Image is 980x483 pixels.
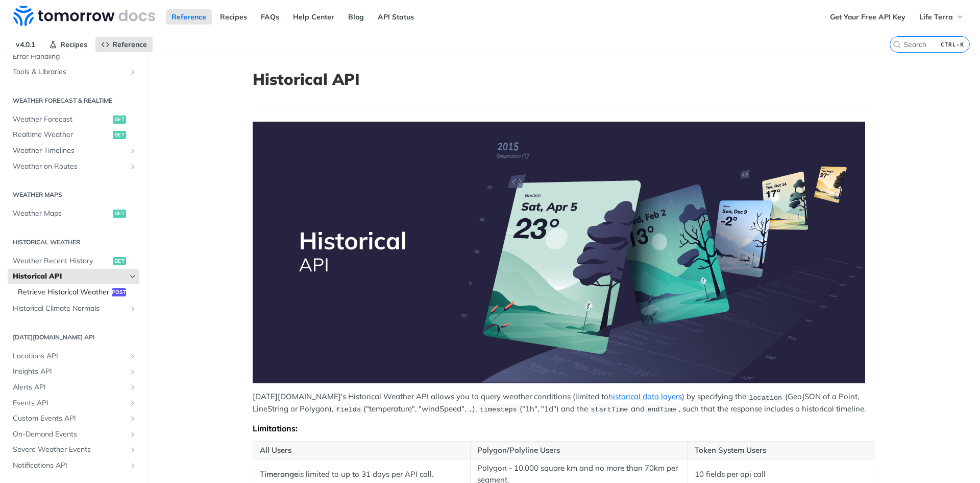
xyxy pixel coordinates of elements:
div: Limitations: [253,423,874,433]
a: Notifications APIShow subpages for Notifications API [8,458,139,473]
span: location [749,394,782,401]
a: Weather Mapsget [8,206,139,221]
strong: Timerange [260,469,298,479]
span: Historical Climate Normals [13,304,126,314]
a: Reference [166,9,212,25]
th: Polygon/Polyline Users [470,441,688,459]
a: Blog [342,9,370,25]
button: Show subpages for Weather on Routes [129,163,137,171]
h1: Historical API [253,70,874,88]
a: Weather Forecastget [8,112,139,127]
a: Locations APIShow subpages for Locations API [8,349,139,364]
span: Locations API [13,351,126,361]
span: Reference [112,40,147,49]
button: Show subpages for Severe Weather Events [129,446,137,454]
span: Weather on Routes [13,162,126,172]
button: Show subpages for Notifications API [129,462,137,470]
span: Weather Forecast [13,114,110,125]
h2: Weather Forecast & realtime [8,96,139,105]
a: Weather on RoutesShow subpages for Weather on Routes [8,159,139,174]
p: [DATE][DOMAIN_NAME]'s Historical Weather API allows you to query weather conditions (limited to )... [253,391,874,415]
a: historical data layers [608,392,682,401]
button: Show subpages for Tools & Libraries [129,68,137,76]
h2: Historical Weather [8,238,139,247]
span: Weather Timelines [13,146,126,156]
a: Recipes [43,37,93,52]
span: endTime [647,406,676,413]
span: Recipes [60,40,87,49]
span: Severe Weather Events [13,445,126,455]
span: startTime [591,406,628,413]
th: Token System Users [688,441,874,459]
button: Show subpages for Alerts API [129,383,137,392]
a: Severe Weather EventsShow subpages for Severe Weather Events [8,442,139,457]
span: v4.0.1 [10,37,41,52]
a: Recipes [214,9,253,25]
span: get [113,210,126,218]
span: Notifications API [13,461,126,471]
h2: Weather Maps [8,190,139,199]
span: post [112,288,126,296]
a: Custom Events APIShow subpages for Custom Events API [8,411,139,426]
span: Expand image [253,122,874,383]
button: Show subpages for On-Demand Events [129,430,137,439]
span: Events API [13,398,126,408]
button: Show subpages for Historical Climate Normals [129,305,137,313]
a: Help Center [287,9,340,25]
button: Life Terra [914,9,970,25]
a: On-Demand EventsShow subpages for On-Demand Events [8,427,139,442]
a: Events APIShow subpages for Events API [8,396,139,411]
button: Show subpages for Events API [129,399,137,407]
a: Realtime Weatherget [8,127,139,143]
span: Alerts API [13,382,126,393]
a: Weather Recent Historyget [8,254,139,269]
span: Realtime Weather [13,130,110,140]
span: On-Demand Events [13,429,126,440]
span: Life Terra [919,12,953,21]
img: Historical-API.png [253,122,865,383]
span: Insights API [13,366,126,377]
a: Get Your Free API Key [824,9,911,25]
img: Tomorrow.io Weather API Docs [13,6,155,26]
a: Tools & LibrariesShow subpages for Tools & Libraries [8,64,139,80]
span: get [113,131,126,139]
span: get [113,116,126,124]
span: Historical API [13,271,126,282]
th: All Users [253,441,471,459]
span: Retrieve Historical Weather [18,287,109,297]
a: FAQs [255,9,285,25]
button: Show subpages for Locations API [129,352,137,360]
a: Error Handling [8,49,139,64]
button: Hide subpages for Historical API [129,272,137,281]
a: Weather TimelinesShow subpages for Weather Timelines [8,143,139,158]
a: API Status [372,9,420,25]
a: Reference [95,37,153,52]
span: timesteps [480,406,517,413]
span: get [113,257,126,265]
button: Show subpages for Custom Events API [129,415,137,423]
h2: [DATE][DOMAIN_NAME] API [8,333,139,342]
svg: Search [893,40,901,49]
a: Historical Climate NormalsShow subpages for Historical Climate Normals [8,301,139,316]
span: Error Handling [13,52,137,62]
a: Insights APIShow subpages for Insights API [8,364,139,379]
button: Show subpages for Weather Timelines [129,147,137,155]
span: Custom Events API [13,413,126,424]
kbd: CTRL-K [938,39,967,50]
a: Retrieve Historical Weatherpost [13,285,139,300]
span: Tools & Libraries [13,67,126,77]
span: fields [336,406,361,413]
button: Show subpages for Insights API [129,367,137,376]
span: Weather Recent History [13,256,110,266]
span: Weather Maps [13,209,110,219]
a: Alerts APIShow subpages for Alerts API [8,380,139,395]
a: Historical APIHide subpages for Historical API [8,269,139,284]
